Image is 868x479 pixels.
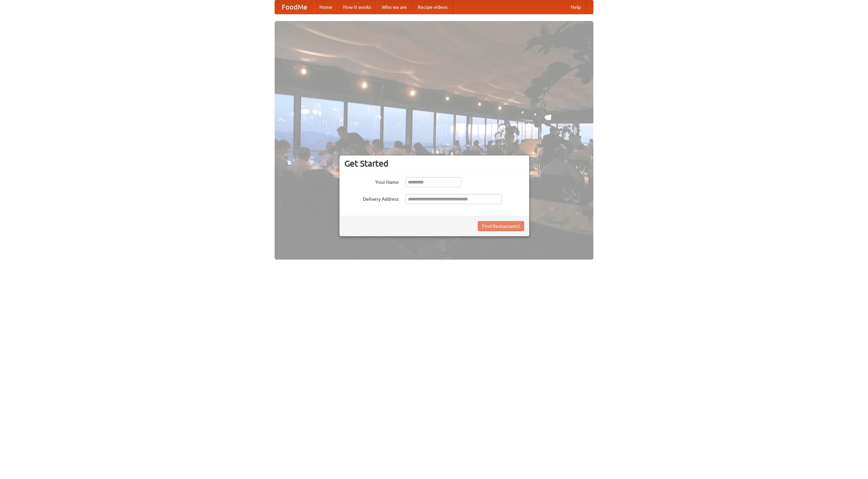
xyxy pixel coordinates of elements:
h3: Get Started [344,158,524,169]
a: Recipe videos [412,0,453,14]
label: Delivery Address [344,194,399,202]
button: Find Restaurants! [478,221,524,231]
a: Home [314,0,338,14]
a: Help [565,0,586,14]
a: FoodMe [275,0,314,14]
a: Who we are [376,0,412,14]
a: How it works [338,0,376,14]
label: Your Name [344,177,399,186]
